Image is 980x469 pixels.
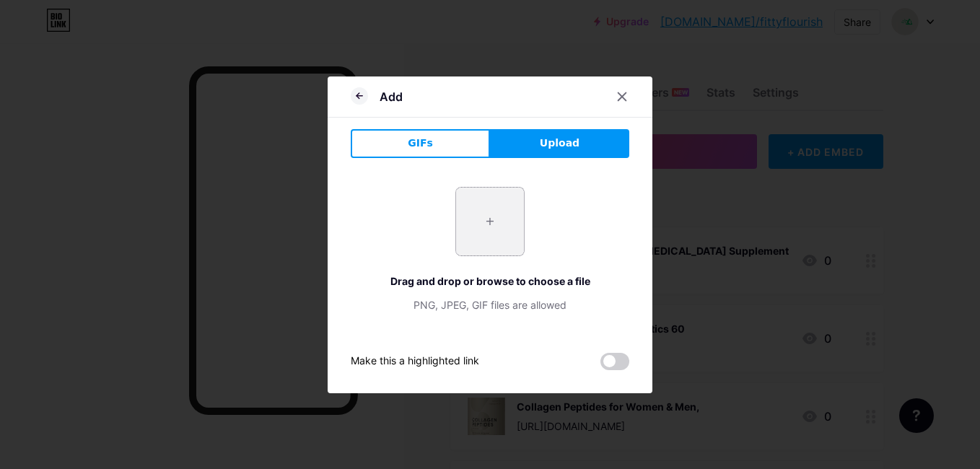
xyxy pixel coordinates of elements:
[490,129,629,158] button: Upload
[540,136,579,151] span: Upload
[351,129,490,158] button: GIFs
[351,297,629,312] div: PNG, JPEG, GIF files are allowed
[351,353,479,370] div: Make this a highlighted link
[380,88,403,105] div: Add
[408,136,433,151] span: GIFs
[351,273,629,289] div: Drag and drop or browse to choose a file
